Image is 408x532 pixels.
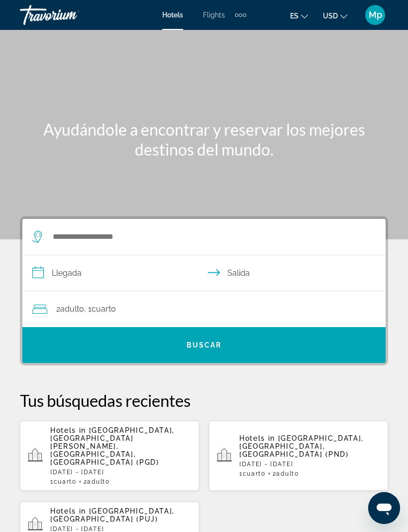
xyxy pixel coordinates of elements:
[22,327,386,363] button: Buscar
[22,255,386,291] button: Check in and out dates
[243,470,266,477] span: Cuarto
[362,4,388,25] button: User Menu
[162,11,183,19] a: Hotels
[20,390,388,410] p: Tus búsquedas recientes
[276,470,299,477] span: Adulto
[323,12,338,20] span: USD
[235,7,246,23] button: Extra navigation items
[84,302,116,316] span: , 1
[50,426,175,466] span: [GEOGRAPHIC_DATA], [GEOGRAPHIC_DATA][PERSON_NAME], [GEOGRAPHIC_DATA], [GEOGRAPHIC_DATA] (PGD)
[290,12,299,20] span: es
[50,469,191,476] p: [DATE] - [DATE]
[92,304,116,314] span: Cuarto
[273,470,299,477] span: 2
[50,426,86,434] span: Hotels in
[56,302,84,316] span: 2
[50,507,86,515] span: Hotels in
[368,492,400,524] iframe: Botón para iniciar la ventana de mensajería
[290,8,308,23] button: Change language
[84,478,110,485] span: 2
[20,420,199,491] button: Hotels in [GEOGRAPHIC_DATA], [GEOGRAPHIC_DATA][PERSON_NAME], [GEOGRAPHIC_DATA], [GEOGRAPHIC_DATA]...
[50,478,77,485] span: 1
[323,8,347,23] button: Change currency
[54,478,77,485] span: Cuarto
[87,478,109,485] span: Adulto
[209,420,388,491] button: Hotels in [GEOGRAPHIC_DATA], [GEOGRAPHIC_DATA], [GEOGRAPHIC_DATA] (PND)[DATE] - [DATE]1Cuarto2Adulto
[22,219,386,363] div: Search widget
[369,10,382,20] span: Mp
[60,304,84,314] span: Adulto
[203,11,225,19] a: Flights
[239,470,266,477] span: 1
[22,291,386,327] button: Travelers: 2 adults, 0 children
[50,507,175,523] span: [GEOGRAPHIC_DATA], [GEOGRAPHIC_DATA] (PUJ)
[239,461,380,468] p: [DATE] - [DATE]
[239,434,364,458] span: [GEOGRAPHIC_DATA], [GEOGRAPHIC_DATA], [GEOGRAPHIC_DATA] (PND)
[239,434,275,442] span: Hotels in
[20,2,119,28] a: Travorium
[20,120,388,160] h1: Ayudándole a encontrar y reservar los mejores destinos del mundo.
[187,341,222,349] span: Buscar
